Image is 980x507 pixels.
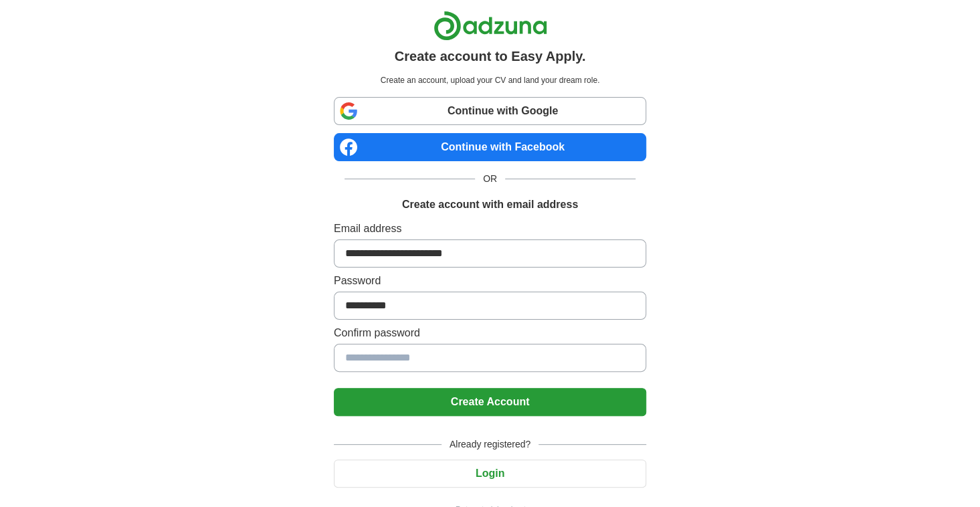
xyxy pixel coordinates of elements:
[402,197,578,213] h1: Create account with email address
[334,133,646,161] a: Continue with Facebook
[442,437,538,451] span: Already registered?
[336,74,644,86] p: Create an account, upload your CV and land your dream role.
[334,325,646,341] label: Confirm password
[334,273,646,289] label: Password
[334,460,646,488] button: Login
[334,388,646,416] button: Create Account
[334,97,646,125] a: Continue with Google
[334,468,646,479] a: Login
[334,221,646,237] label: Email address
[395,46,586,66] h1: Create account to Easy Apply.
[433,11,547,41] img: Adzuna logo
[475,172,505,186] span: OR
